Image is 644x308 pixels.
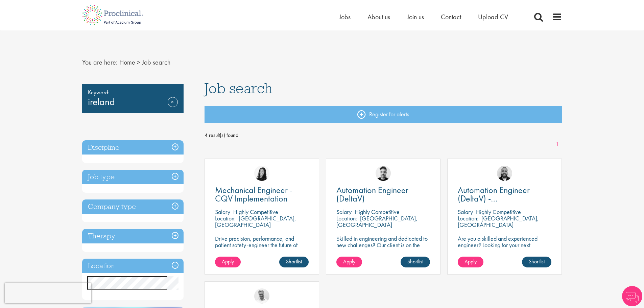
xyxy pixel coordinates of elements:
p: Are you a skilled and experienced engineer? Looking for your next opportunity to assist with impa... [458,235,551,261]
span: You are here: [82,58,118,67]
img: Numhom Sudsok [254,166,269,181]
h3: Therapy [82,229,184,243]
span: Location: [215,214,236,222]
p: [GEOGRAPHIC_DATA], [GEOGRAPHIC_DATA] [336,214,418,229]
span: Apply [464,258,477,265]
a: Jobs [339,13,351,21]
span: Location: [336,214,357,222]
span: Keyword: [88,88,178,97]
span: Job search [142,58,170,67]
span: Job search [205,79,272,97]
h3: Company type [82,199,184,214]
a: Shortlist [401,257,430,267]
span: > [137,58,140,67]
a: breadcrumb link [119,58,135,67]
p: Highly Competitive [233,208,278,216]
h3: Discipline [82,140,184,155]
a: Apply [458,257,483,267]
img: Dean Fisher [376,166,391,181]
span: Apply [343,258,355,265]
a: Automation Engineer (DeltaV) [336,186,430,203]
a: Shortlist [522,257,551,267]
span: Salary [215,208,230,216]
h3: Job type [82,170,184,184]
p: Drive precision, performance, and patient safety-engineer the future of pharma with CQV excellence. [215,235,309,255]
a: Join us [407,13,424,21]
a: Apply [215,257,241,267]
span: Apply [222,258,234,265]
a: Upload CV [478,13,508,21]
span: Salary [458,208,473,216]
h3: Location [82,259,184,273]
span: Location: [458,214,478,222]
iframe: reCAPTCHA [5,283,91,303]
span: Automation Engineer (DeltaV) - [GEOGRAPHIC_DATA] [458,184,539,213]
p: Highly Competitive [476,208,521,216]
a: Apply [336,257,362,267]
a: About us [367,13,390,21]
a: 1 [552,140,562,148]
p: Skilled in engineering and dedicated to new challenges? Our client is on the search for a DeltaV ... [336,235,430,261]
img: Joshua Bye [254,288,269,304]
a: Automation Engineer (DeltaV) - [GEOGRAPHIC_DATA] [458,186,551,203]
span: Automation Engineer (DeltaV) [336,184,408,204]
img: Chatbot [622,286,642,306]
a: Mechanical Engineer - CQV Implementation [215,186,309,203]
p: [GEOGRAPHIC_DATA], [GEOGRAPHIC_DATA] [458,214,539,229]
a: Remove [168,97,178,117]
span: Mechanical Engineer - CQV Implementation [215,184,292,204]
img: Jordan Kiely [497,166,512,181]
a: Shortlist [279,257,309,267]
span: Salary [336,208,352,216]
p: Highly Competitive [355,208,400,216]
a: Register for alerts [205,106,562,123]
p: [GEOGRAPHIC_DATA], [GEOGRAPHIC_DATA] [215,214,296,229]
span: 4 result(s) found [205,130,562,140]
div: ireland [82,84,184,113]
a: Contact [441,13,461,21]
